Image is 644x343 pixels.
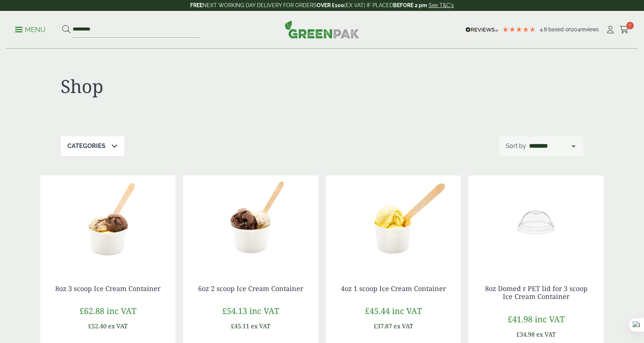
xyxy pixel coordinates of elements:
[392,305,422,316] span: inc VAT
[620,26,629,34] i: Cart
[326,175,461,270] img: 4oz 1 Scoop Ice Cream Container with Ice Cream
[40,175,175,270] img: 8oz 3 Scoop Ice Cream Container with Ice Cream
[55,284,160,293] a: 8oz 3 scoop Ice Cream Container
[508,313,533,325] span: £41.98
[222,305,247,316] span: £54.13
[506,142,526,151] p: Sort by
[502,26,536,33] div: 4.79 Stars
[198,284,303,293] a: 6oz 2 scoop Ice Cream Container
[536,330,556,338] span: ex VAT
[108,322,128,330] span: ex VAT
[528,142,577,151] select: Shop order
[183,175,318,270] img: 6oz 2 Scoop Ice Cream Container with Ice Cream
[540,26,548,32] span: 4.8
[429,2,454,8] a: See T&C's
[88,322,107,330] span: £52.40
[535,313,565,325] span: inc VAT
[107,305,136,316] span: inc VAT
[79,305,104,316] span: £62.88
[580,26,599,32] span: reviews
[249,305,279,316] span: inc VAT
[469,175,604,270] img: 4oz Ice Cream lid
[190,2,203,8] strong: FREE
[571,26,580,32] span: 204
[374,322,392,330] span: £37.87
[15,25,46,34] p: Menu
[465,27,498,32] img: REVIEWS.io
[231,322,249,330] span: £45.11
[67,142,105,151] p: Categories
[485,284,588,301] a: 8oz Domed r PET lid for 3 scoop Ice Cream Container
[61,75,322,97] h1: Shop
[341,284,446,293] a: 4oz 1 scoop Ice Cream Container
[317,2,344,8] strong: OVER £100
[626,22,634,29] span: 0
[393,2,427,8] strong: BEFORE 2 pm
[251,322,270,330] span: ex VAT
[15,25,46,33] a: Menu
[548,26,571,32] span: Based on
[620,24,629,35] a: 0
[606,26,615,34] i: My Account
[516,330,535,338] span: £34.98
[394,322,413,330] span: ex VAT
[285,20,359,38] img: GreenPak Supplies
[365,305,390,316] span: £45.44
